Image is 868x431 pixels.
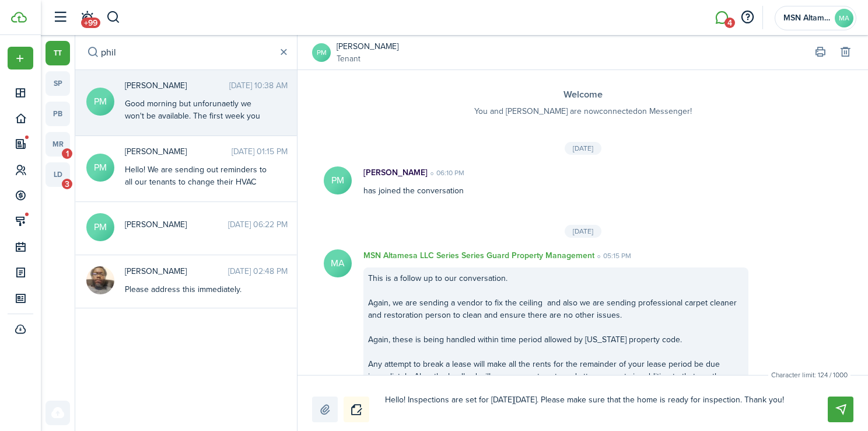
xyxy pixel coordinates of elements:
[8,47,33,69] button: Open menu
[49,6,71,29] button: Open sidebar
[86,266,114,294] img: Phillip Hardy
[344,397,369,422] button: Notice
[228,218,288,231] time: [DATE] 06:22 PM
[324,249,352,277] avatar-text: MA
[812,44,828,61] button: Print
[45,71,70,96] a: sp
[565,225,601,238] div: [DATE]
[837,44,853,61] button: Delete
[277,46,290,59] button: Clear
[337,53,398,65] a: Tenant
[62,179,72,189] span: 3
[106,8,121,27] button: Search
[228,265,288,277] time: [DATE] 02:48 PM
[45,162,70,187] a: ld
[737,8,757,27] button: Open resource center
[45,132,70,157] a: mr
[835,9,853,27] avatar-text: MA
[62,148,72,159] span: 1
[76,3,98,33] a: Notifications
[768,370,850,380] small: Character limit: 124 / 1000
[321,105,845,117] p: You and [PERSON_NAME] are now connected on Messenger!
[125,145,232,158] span: Philip Martinez
[428,168,464,178] time: 06:10 PM
[85,44,101,61] button: Search
[324,166,352,194] avatar-text: PM
[352,166,760,197] div: has joined the conversation
[125,79,229,92] span: Philip Martinez
[125,164,271,286] div: Hello! We are sending out reminders to all our tenants to change their HVAC filters. If you have ...
[125,265,228,277] span: Phillip Hardy
[783,14,830,22] span: MSN Altamesa LLC Series Series Guard Property Management
[86,88,114,116] avatar-text: PM
[45,41,70,65] a: tt
[125,218,228,231] span: Phillip Moore
[45,102,70,126] a: pb
[86,154,114,182] avatar-text: PM
[828,397,853,422] button: Send
[75,35,297,69] input: search
[321,88,845,102] h3: Welcome
[363,166,428,179] p: [PERSON_NAME]
[363,249,594,262] p: MSN Altamesa LLC Series Series Guard Property Management
[125,283,271,296] div: Please address this immediately.
[565,142,601,155] div: [DATE]
[11,12,27,23] img: TenantCloud
[81,18,100,28] span: +99
[125,98,271,257] div: Good morning but unforunaetly we won't be available. The first week you mentioned to us about the...
[229,79,288,92] time: [DATE] 10:38 AM
[86,213,114,241] avatar-text: PM
[594,251,631,261] time: 05:15 PM
[337,40,398,53] a: [PERSON_NAME]
[312,43,331,62] a: PM
[232,145,288,158] time: [DATE] 01:15 PM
